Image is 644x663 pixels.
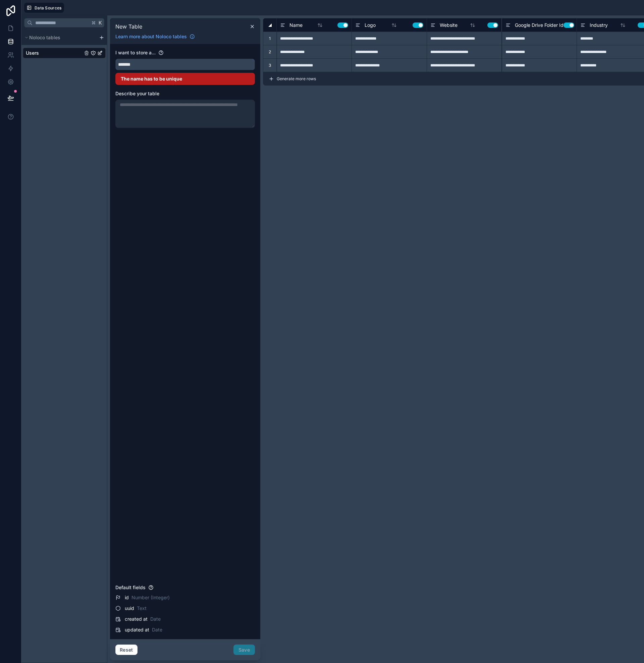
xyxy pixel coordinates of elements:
[115,50,156,55] span: I want to store a...
[263,58,276,72] div: 3
[263,45,276,58] div: 2
[131,594,170,601] span: Number (Integer)
[113,33,198,40] a: Learn more about Noloco tables
[125,605,134,612] span: uuid
[125,626,149,633] span: updated at
[98,20,103,25] span: K
[35,5,62,10] span: Data Sources
[365,22,376,29] span: Logo
[115,584,146,590] span: Default fields
[24,3,64,13] button: Data Sources
[115,33,187,40] span: Learn more about Noloco tables
[277,76,316,82] span: Generate more rows
[125,616,148,622] span: created at
[137,605,147,612] span: Text
[115,73,255,85] div: The name has to be unique
[590,22,608,29] span: Industry
[115,645,138,655] button: Reset
[289,22,303,29] span: Name
[115,91,159,96] span: Describe your table
[515,22,563,29] span: Google Drive Folder Id
[269,72,316,85] button: Generate more rows
[150,616,161,622] span: Date
[152,626,162,633] span: Date
[125,594,129,601] span: id
[440,22,458,29] span: Website
[263,32,276,45] div: 1
[115,22,142,31] span: New Table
